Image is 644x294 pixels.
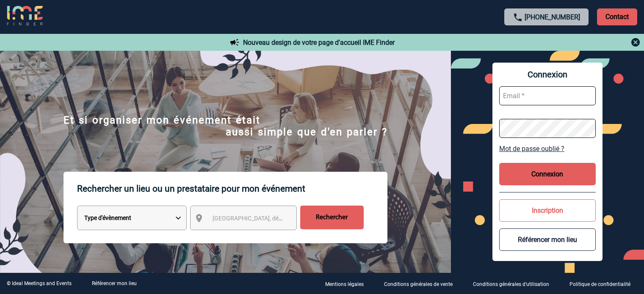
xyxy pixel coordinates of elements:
[499,86,596,105] input: Email *
[513,12,523,22] img: call-24-px.png
[7,280,72,286] div: © Ideal Meetings and Events
[597,8,637,25] p: Contact
[499,228,596,251] button: Référencer mon lieu
[213,215,330,222] span: [GEOGRAPHIC_DATA], département, région...
[384,281,453,287] p: Conditions générales de vente
[466,280,563,288] a: Conditions générales d'utilisation
[300,206,364,229] input: Rechercher
[563,280,644,288] a: Politique de confidentialité
[473,281,549,287] p: Conditions générales d'utilisation
[77,172,387,206] p: Rechercher un lieu ou un prestataire pour mon événement
[499,69,596,80] span: Connexion
[499,145,596,153] a: Mot de passe oublié ?
[325,281,364,287] p: Mentions légales
[377,280,466,288] a: Conditions générales de vente
[499,163,596,185] button: Connexion
[92,280,137,286] a: Référencer mon lieu
[525,13,580,21] a: [PHONE_NUMBER]
[318,280,377,288] a: Mentions légales
[569,281,630,287] p: Politique de confidentialité
[499,199,596,222] button: Inscription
